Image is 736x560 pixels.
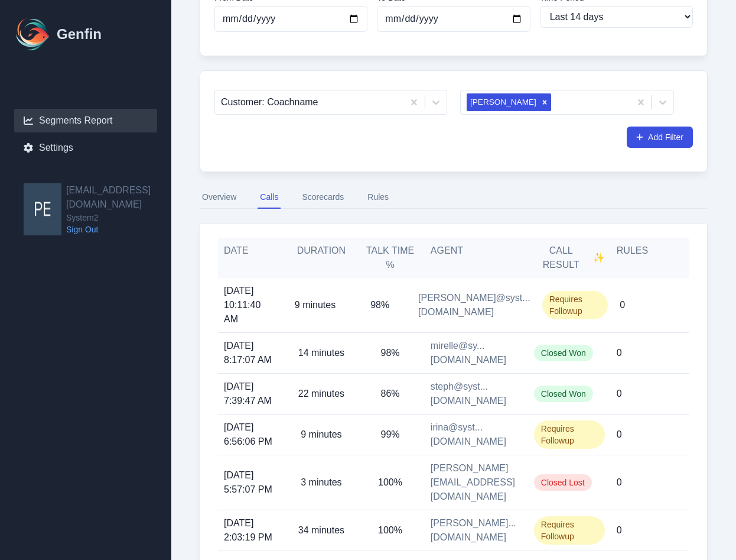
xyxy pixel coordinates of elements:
span: [DATE] 10:11:40 AM [224,284,277,326]
span: steph@syst...[DOMAIN_NAME] [431,380,522,408]
h5: Rules [617,244,648,272]
span: [PERSON_NAME][EMAIL_ADDRESS][DOMAIN_NAME] [431,461,522,504]
span: System2 [66,212,171,224]
p: 0 [617,523,622,538]
div: Remove Suzi Jalowsky [538,93,551,111]
span: Requires Followup [542,291,608,319]
img: peri@system2.fitness [24,183,61,235]
h2: [EMAIL_ADDRESS][DOMAIN_NAME] [66,183,171,212]
p: 0 [617,428,622,442]
button: Add Filter [627,127,693,148]
p: 22 minutes [298,387,344,401]
p: 98% [381,346,400,360]
p: 0 [617,475,622,490]
span: Requires Followup [534,516,605,545]
button: Overview [200,186,239,209]
h1: Genfin [57,25,102,44]
p: 100% [378,523,402,538]
span: [DATE] 8:17:07 AM [224,339,281,367]
a: Segments Report [14,109,157,132]
span: Closed Lost [534,474,592,491]
h5: Talk Time % [362,244,419,272]
p: 0 [617,346,622,360]
p: 14 minutes [298,346,344,360]
p: 3 minutes [301,475,341,490]
span: irina@syst...[DOMAIN_NAME] [431,420,522,449]
p: 99% [381,428,400,442]
p: 9 minutes [301,428,341,442]
a: Sign Out [66,224,171,235]
button: Scorecards [299,186,346,209]
p: 9 minutes [295,298,336,312]
p: 86% [381,387,400,401]
a: Settings [14,136,157,160]
div: [PERSON_NAME] [467,93,538,111]
span: ✨ [593,251,605,265]
span: Closed Won [534,345,593,361]
button: Rules [365,186,391,209]
span: Closed Won [534,386,593,402]
span: [PERSON_NAME]...[DOMAIN_NAME] [431,516,522,545]
span: [PERSON_NAME]@syst...[DOMAIN_NAME] [418,291,530,319]
img: Logo [14,15,52,53]
span: Requires Followup [534,420,605,449]
p: 34 minutes [298,523,344,538]
span: [DATE] 6:56:06 PM [224,420,281,449]
span: mirelle@sy...[DOMAIN_NAME] [431,339,522,367]
p: 100% [378,475,402,490]
h5: Date [224,244,281,258]
h5: Agent [431,244,463,272]
p: 0 [617,387,622,401]
button: Calls [258,186,281,209]
span: [DATE] 5:57:07 PM [224,468,281,497]
p: 0 [620,298,625,312]
p: 98% [370,298,389,312]
h5: Call Result [534,244,605,272]
span: [DATE] 2:03:19 PM [224,516,281,545]
span: [DATE] 7:39:47 AM [224,380,281,408]
h5: Duration [293,244,350,258]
